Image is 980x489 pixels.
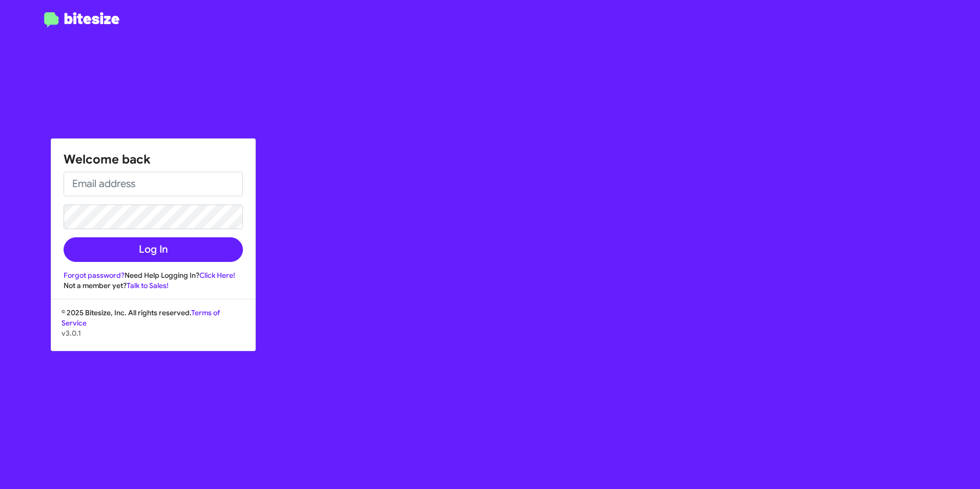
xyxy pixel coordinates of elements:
div: Need Help Logging In? [64,270,243,280]
p: v3.0.1 [62,328,245,338]
h1: Welcome back [64,151,243,168]
a: Click Here! [199,271,235,280]
a: Talk to Sales! [127,281,169,290]
a: Forgot password? [64,271,125,280]
a: Terms of Service [62,308,220,328]
button: Log In [64,237,243,262]
input: Email address [64,172,243,196]
div: © 2025 Bitesize, Inc. All rights reserved. [51,308,255,351]
div: Not a member yet? [64,280,243,291]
